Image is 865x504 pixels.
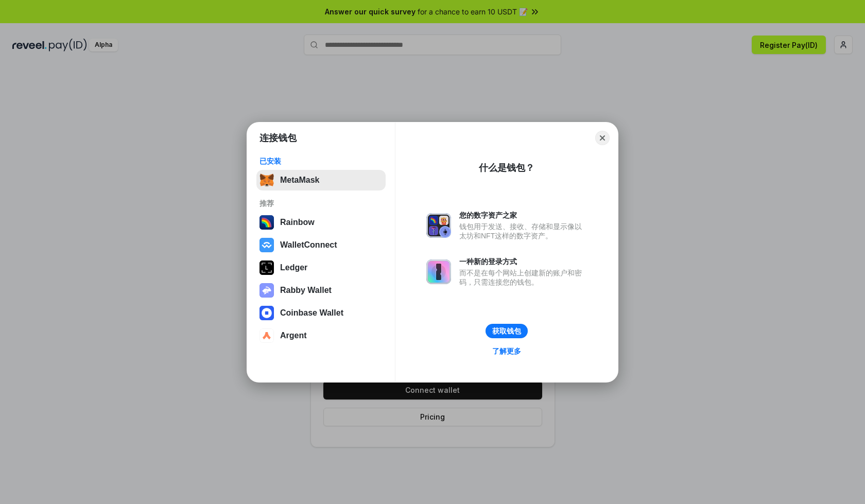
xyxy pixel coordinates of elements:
[280,331,307,340] div: Argent
[280,176,319,185] div: MetaMask
[280,263,307,272] div: Ledger
[256,212,386,233] button: Rainbow
[259,260,274,275] img: svg+xml,%3Csvg%20xmlns%3D%22http%3A%2F%2Fwww.w3.org%2F2000%2Fsvg%22%20width%3D%2228%22%20height%3...
[259,328,274,343] img: svg+xml,%3Csvg%20width%3D%2228%22%20height%3D%2228%22%20viewBox%3D%220%200%2028%2028%22%20fill%3D...
[492,346,521,356] div: 了解更多
[280,218,315,227] div: Rainbow
[426,213,451,238] img: svg+xml,%3Csvg%20xmlns%3D%22http%3A%2F%2Fwww.w3.org%2F2000%2Fsvg%22%20fill%3D%22none%22%20viewBox...
[459,211,587,220] div: 您的数字资产之家
[479,162,534,174] div: 什么是钱包？
[256,280,386,301] button: Rabby Wallet
[426,259,451,284] img: svg+xml,%3Csvg%20xmlns%3D%22http%3A%2F%2Fwww.w3.org%2F2000%2Fsvg%22%20fill%3D%22none%22%20viewBox...
[259,173,274,187] img: svg+xml,%3Csvg%20fill%3D%22none%22%20height%3D%2233%22%20viewBox%3D%220%200%2035%2033%22%20width%...
[280,240,337,250] div: WalletConnect
[492,326,521,336] div: 获取钱包
[486,324,528,338] button: 获取钱包
[256,170,386,190] button: MetaMask
[256,325,386,346] button: Argent
[259,283,274,298] img: svg+xml,%3Csvg%20xmlns%3D%22http%3A%2F%2Fwww.w3.org%2F2000%2Fsvg%22%20fill%3D%22none%22%20viewBox...
[459,257,587,266] div: 一种新的登录方式
[459,268,587,287] div: 而不是在每个网站上创建新的账户和密码，只需连接您的钱包。
[256,303,386,323] button: Coinbase Wallet
[259,215,274,230] img: svg+xml,%3Csvg%20width%3D%22120%22%20height%3D%22120%22%20viewBox%3D%220%200%20120%20120%22%20fil...
[459,222,587,240] div: 钱包用于发送、接收、存储和显示像以太坊和NFT这样的数字资产。
[259,238,274,252] img: svg+xml,%3Csvg%20width%3D%2228%22%20height%3D%2228%22%20viewBox%3D%220%200%2028%2028%22%20fill%3D...
[595,131,610,145] button: Close
[259,132,297,144] h1: 连接钱包
[259,306,274,320] img: svg+xml,%3Csvg%20width%3D%2228%22%20height%3D%2228%22%20viewBox%3D%220%200%2028%2028%22%20fill%3D...
[256,235,386,255] button: WalletConnect
[259,199,383,208] div: 推荐
[280,286,332,295] div: Rabby Wallet
[486,344,527,358] a: 了解更多
[259,157,383,166] div: 已安装
[280,308,343,318] div: Coinbase Wallet
[256,257,386,278] button: Ledger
